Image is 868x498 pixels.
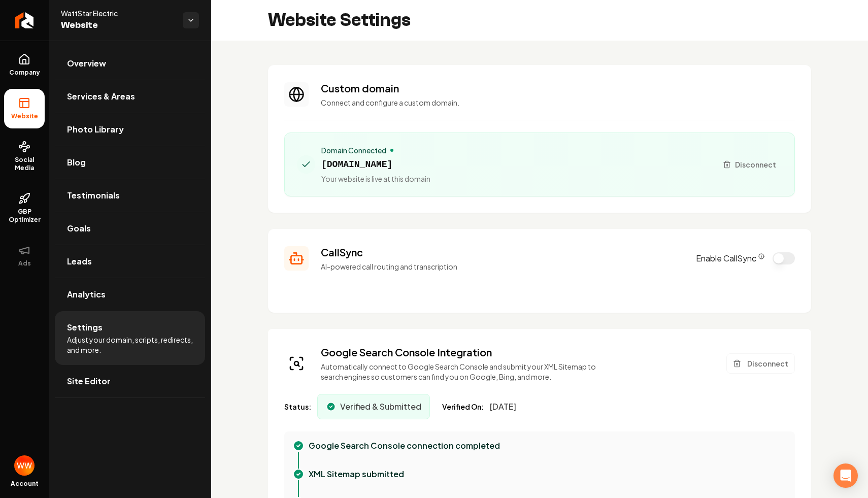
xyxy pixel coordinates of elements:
[340,401,421,413] span: Verified & Submitted
[833,463,858,488] div: Open Intercom Messenger
[55,146,205,179] a: Blog
[14,455,35,476] img: Will Wallace
[4,184,45,232] a: GBP Optimizer
[61,8,175,18] span: WattStar Electric
[5,69,44,77] span: Company
[321,261,684,272] p: AI-powered call routing and transcription
[67,335,193,355] span: Adjust your domain, scripts, redirects, and more.
[321,361,608,382] p: Automatically connect to Google Search Console and submit your XML Sitemap to search engines so c...
[61,18,175,32] span: Website
[55,47,205,80] a: Overview
[67,90,135,103] span: Services & Areas
[55,113,205,146] a: Photo Library
[696,252,764,264] label: Enable CallSync
[268,10,411,30] h2: Website Settings
[55,278,205,311] a: Analytics
[7,112,42,120] span: Website
[321,245,684,259] h3: CallSync
[4,208,45,224] span: GBP Optimizer
[717,155,782,174] button: Disconnect
[321,81,795,95] h3: Custom domain
[55,179,205,212] a: Testimonials
[55,365,205,397] a: Site Editor
[490,401,516,413] span: [DATE]
[11,480,39,488] span: Account
[67,57,106,70] span: Overview
[55,80,205,113] a: Services & Areas
[321,345,608,359] h3: Google Search Console Integration
[67,321,103,334] span: Settings
[14,455,35,476] button: Open user button
[67,222,91,235] span: Goals
[67,123,124,136] span: Photo Library
[67,189,120,202] span: Testimonials
[4,132,45,180] a: Social Media
[55,245,205,278] a: Leads
[321,97,795,108] p: Connect and configure a custom domain.
[55,212,205,245] a: Goals
[14,259,35,268] span: Ads
[15,12,34,28] img: Rebolt Logo
[67,288,106,301] span: Analytics
[321,157,430,172] span: [DOMAIN_NAME]
[67,156,86,169] span: Blog
[4,236,45,276] button: Ads
[309,440,500,452] p: Google Search Console connection completed
[758,253,764,259] button: CallSync Info
[67,255,92,268] span: Leads
[321,145,386,155] span: Domain Connected
[442,402,484,412] span: Verified On:
[4,156,45,172] span: Social Media
[67,375,111,387] span: Site Editor
[321,174,430,184] span: Your website is live at this domain
[284,402,311,412] span: Status:
[4,45,45,85] a: Company
[309,468,404,480] p: XML Sitemap submitted
[735,159,776,170] span: Disconnect
[726,353,795,374] button: Disconnect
